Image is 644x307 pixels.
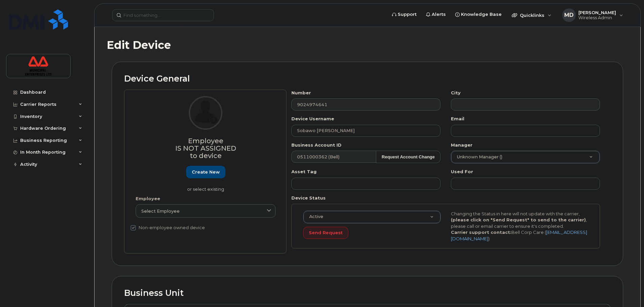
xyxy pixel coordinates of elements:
[451,168,473,175] label: Used For
[291,142,342,148] label: Business Account ID
[451,116,464,122] label: Email
[131,224,205,232] label: Non-employee owned device
[451,229,511,235] strong: Carrier support contact:
[136,186,276,192] p: or select existing
[186,166,225,178] a: Create new
[291,195,326,201] label: Device Status
[124,288,611,298] h2: Business Unit
[136,195,160,202] label: Employee
[124,74,611,84] h2: Device General
[136,137,276,159] h3: Employee
[303,227,348,239] button: Send Request
[446,211,594,242] div: Changing the Status in here will not update with the carrier, , please call or email carrier to e...
[291,168,317,175] label: Asset Tag
[451,217,586,222] strong: (please click on "Send Request" to send to the carrier)
[451,151,600,163] a: Unknown Manager ()
[376,151,440,163] button: Request Account Change
[136,204,276,218] a: Select employee
[303,211,440,223] a: Active
[141,208,180,214] span: Select employee
[453,154,502,160] span: Unknown Manager ()
[451,229,587,241] a: [EMAIL_ADDRESS][DOMAIN_NAME]
[291,90,311,96] label: Number
[107,39,628,51] h1: Edit Device
[451,142,472,148] label: Manager
[175,144,236,152] span: Is not assigned
[305,214,323,220] span: Active
[451,90,461,96] label: City
[382,154,435,159] strong: Request Account Change
[190,152,222,160] span: to device
[291,116,334,122] label: Device Username
[131,225,136,231] input: Non-employee owned device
